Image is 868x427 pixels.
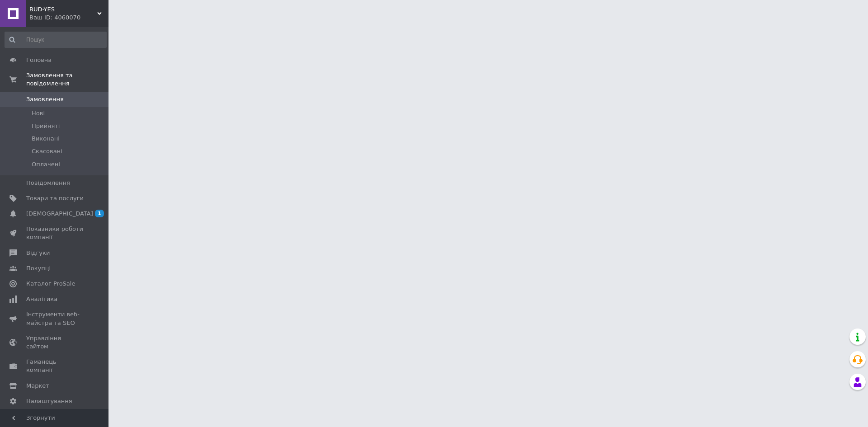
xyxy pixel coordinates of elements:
span: Товари та послуги [26,194,84,202]
span: Маркет [26,382,49,390]
span: Скасовані [32,147,62,155]
div: Ваш ID: 4060070 [29,14,108,22]
span: Аналітика [26,295,57,303]
span: Налаштування [26,397,72,405]
span: Прийняті [32,122,60,130]
span: Замовлення [26,95,64,103]
span: Управління сайтом [26,334,84,351]
span: Показники роботи компанії [26,225,84,241]
span: [DEMOGRAPHIC_DATA] [26,210,93,218]
span: Виконані [32,135,60,143]
span: Гаманець компанії [26,358,84,374]
span: Оплачені [32,160,60,169]
span: Інструменти веб-майстра та SEO [26,310,84,327]
span: BUD-YES [29,5,97,14]
span: Нові [32,109,45,117]
input: Пошук [5,32,107,48]
span: Відгуки [26,249,50,257]
span: Повідомлення [26,179,70,187]
span: Замовлення та повідомлення [26,71,108,88]
span: Покупці [26,264,51,272]
span: 1 [95,210,104,217]
span: Головна [26,56,52,64]
span: Каталог ProSale [26,280,75,288]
